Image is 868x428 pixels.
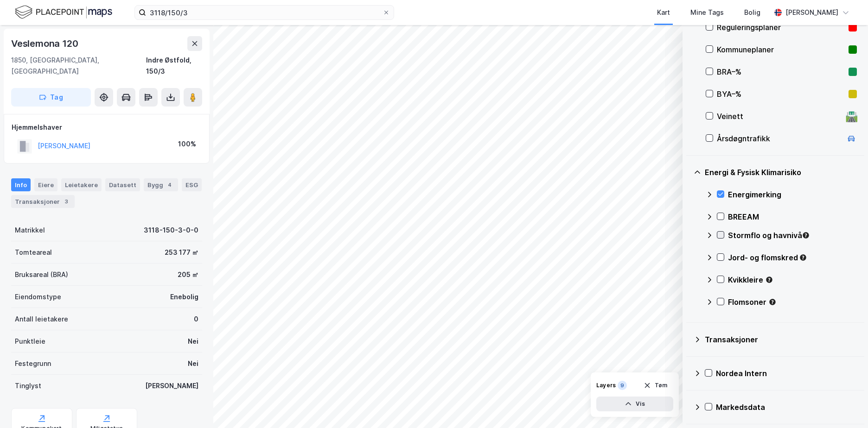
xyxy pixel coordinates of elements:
[822,384,868,428] iframe: Chat Widget
[11,195,75,208] div: Transaksjoner
[717,88,845,100] div: BYA–%
[717,133,842,144] div: Årsdøgntrafikk
[785,7,838,18] div: [PERSON_NAME]
[144,178,178,191] div: Bygg
[596,382,616,389] div: Layers
[178,269,198,280] div: 205 ㎡
[728,230,857,241] div: Stormflo og havnivå
[728,189,857,200] div: Energimerking
[188,358,198,369] div: Nei
[145,380,198,391] div: [PERSON_NAME]
[765,276,773,284] div: Tooltip anchor
[15,247,52,258] div: Tomteareal
[165,180,174,189] div: 4
[105,178,140,191] div: Datasett
[11,178,31,191] div: Info
[705,334,857,345] div: Transaksjoner
[146,55,202,77] div: Indre Østfold, 150/3
[716,402,857,413] div: Markedsdata
[182,178,202,191] div: ESG
[618,381,627,390] div: 9
[744,7,760,18] div: Bolig
[728,211,857,222] div: BREEAM
[15,380,41,391] div: Tinglyst
[146,6,383,19] input: Søk på adresse, matrikkel, gårdeiere, leietakere eller personer
[728,252,857,263] div: Jord- og flomskred
[61,178,102,191] div: Leietakere
[716,368,857,379] div: Nordea Intern
[728,296,857,308] div: Flomsoner
[15,314,68,325] div: Antall leietakere
[62,197,71,206] div: 3
[799,253,807,262] div: Tooltip anchor
[15,269,68,280] div: Bruksareal (BRA)
[165,247,198,258] div: 253 177 ㎡
[188,336,198,347] div: Nei
[34,178,57,191] div: Eiere
[15,4,112,20] img: logo.f888ab2527a4732fd821a326f86c7f29.svg
[717,66,845,77] div: BRA–%
[144,225,198,236] div: 3118-150-3-0-0
[845,110,858,122] div: 🛣️
[12,122,202,133] div: Hjemmelshaver
[194,314,198,325] div: 0
[15,225,45,236] div: Matrikkel
[11,55,146,77] div: 1850, [GEOGRAPHIC_DATA], [GEOGRAPHIC_DATA]
[11,36,80,51] div: Veslemona 120
[15,336,45,347] div: Punktleie
[170,291,198,302] div: Enebolig
[802,231,810,239] div: Tooltip anchor
[705,167,857,178] div: Energi & Fysisk Klimarisiko
[11,88,91,107] button: Tag
[657,7,670,18] div: Kart
[596,397,673,411] button: Vis
[717,44,845,55] div: Kommuneplaner
[15,358,51,369] div: Festegrunn
[638,378,673,393] button: Tøm
[768,298,777,306] div: Tooltip anchor
[15,291,61,302] div: Eiendomstype
[717,111,842,122] div: Veinett
[690,7,724,18] div: Mine Tags
[728,274,857,285] div: Kvikkleire
[178,138,196,150] div: 100%
[717,22,845,33] div: Reguleringsplaner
